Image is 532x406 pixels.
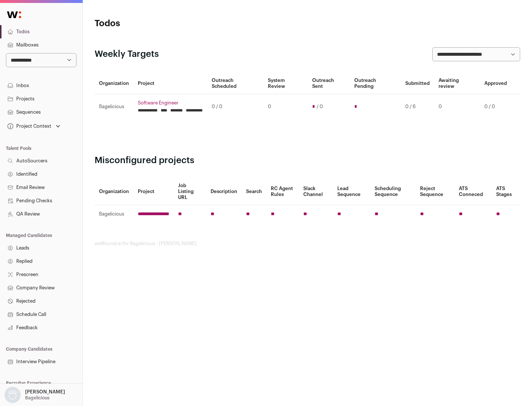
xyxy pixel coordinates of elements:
[263,94,307,120] td: 0
[25,395,50,401] p: Bagelicious
[3,387,66,403] button: Open dropdown
[401,73,434,94] th: Submitted
[308,73,350,94] th: Outreach Sent
[133,178,174,205] th: Project
[138,100,203,106] a: Software Engineer
[454,178,491,205] th: ATS Conneced
[95,73,133,94] th: Organization
[133,73,207,94] th: Project
[263,73,307,94] th: System Review
[95,48,159,60] h2: Weekly Targets
[401,94,434,120] td: 0 / 6
[370,178,416,205] th: Scheduling Sequence
[95,155,520,166] h2: Misconfigured projects
[416,178,455,205] th: Reject Sequence
[6,123,51,129] div: Project Context
[174,178,206,205] th: Job Listing URL
[207,73,263,94] th: Outreach Scheduled
[434,73,480,94] th: Awaiting review
[492,178,520,205] th: ATS Stages
[266,178,299,205] th: RC Agent Rules
[95,178,133,205] th: Organization
[317,104,323,110] span: / 0
[3,7,25,22] img: Wellfound
[206,178,242,205] th: Description
[95,241,520,247] footer: wellfound:ai for Bagelicious - [PERSON_NAME]
[25,389,65,395] p: [PERSON_NAME]
[299,178,333,205] th: Slack Channel
[4,387,21,403] img: nopic.png
[95,94,133,120] td: Bagelicious
[207,94,263,120] td: 0 / 0
[242,178,266,205] th: Search
[480,94,511,120] td: 0 / 0
[434,94,480,120] td: 0
[480,73,511,94] th: Approved
[6,121,62,131] button: Open dropdown
[333,178,370,205] th: Lead Sequence
[350,73,400,94] th: Outreach Pending
[95,205,133,223] td: Bagelicious
[95,18,236,30] h1: Todos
